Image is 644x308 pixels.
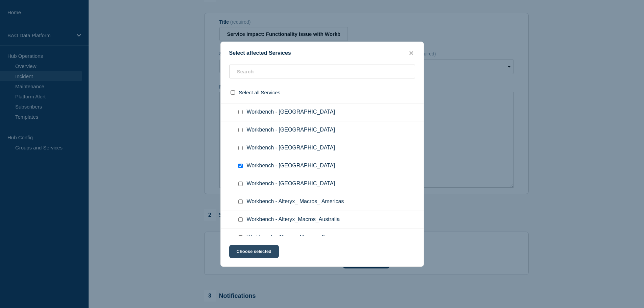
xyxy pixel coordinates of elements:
span: Workbench - Alteryx_ Macros_ Europe [247,234,339,241]
input: Workbench - Americas checkbox [238,146,243,150]
span: Workbench - [GEOGRAPHIC_DATA] [247,145,335,151]
input: Search [229,65,415,78]
input: Workbench - Australia checkbox [238,128,243,132]
span: Workbench - Alteryx_Macros_Australia [247,216,340,223]
span: Workbench - [GEOGRAPHIC_DATA] [247,127,335,134]
button: close button [407,50,415,56]
span: Workbench - Alteryx_ Macros_ Americas [247,198,344,205]
span: Workbench - [GEOGRAPHIC_DATA] [247,163,335,169]
input: Workbench - Alteryx_ Macros_ Europe checkbox [238,235,243,240]
button: Choose selected [229,245,279,258]
div: Select affected Services [221,50,424,56]
input: select all checkbox [231,90,235,95]
input: Workbench - Alteryx_ Macros_ Americas checkbox [238,199,243,204]
span: Workbench - [GEOGRAPHIC_DATA] [247,109,335,116]
input: Workbench - Alteryx_Macros_Australia checkbox [238,217,243,222]
input: Workbench - Australia checkbox [238,110,243,114]
span: Workbench - [GEOGRAPHIC_DATA] [247,181,335,187]
input: Workbench - Europe checkbox [238,164,243,168]
input: Workbench - Singapore checkbox [238,182,243,186]
span: Select all Services [239,90,281,95]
